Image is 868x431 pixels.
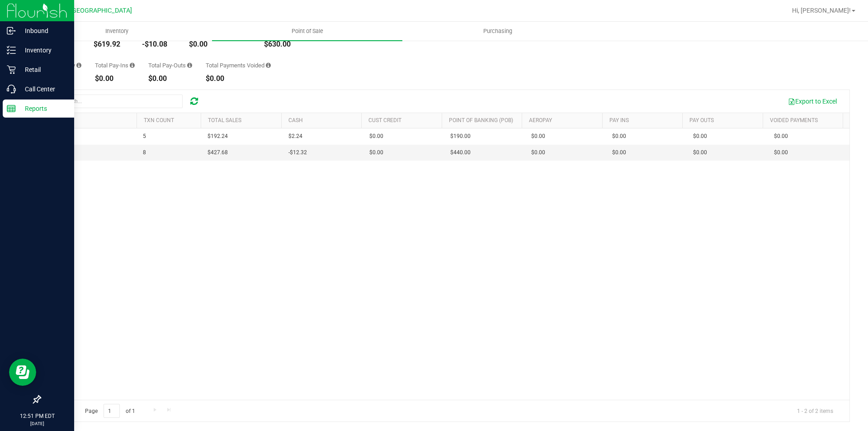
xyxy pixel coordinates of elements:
[95,75,135,82] div: $0.00
[531,148,545,157] span: $0.00
[104,404,120,418] input: 1
[208,132,228,141] span: $192.24
[148,62,192,68] div: Total Pay-Outs
[208,117,241,123] a: Total Sales
[130,62,135,68] i: Sum of all cash pay-ins added to tills within the date range.
[143,132,146,141] span: 5
[790,404,840,417] span: 1 - 2 of 2 items
[7,85,16,94] inline-svg: Call Center
[144,117,174,123] a: TXN Count
[9,359,36,386] iframe: Resource center
[16,103,70,114] p: Reports
[612,132,626,141] span: $0.00
[7,65,16,74] inline-svg: Retail
[187,62,192,68] i: Sum of all cash pay-outs removed from tills within the date range.
[782,94,843,109] button: Export to Excel
[7,26,16,35] inline-svg: Inbound
[94,41,128,48] div: $619.92
[16,64,70,75] p: Retail
[208,148,228,157] span: $427.68
[16,45,70,56] p: Inventory
[288,148,307,157] span: -$12.32
[4,420,70,427] p: [DATE]
[529,117,552,123] a: AeroPay
[531,132,545,141] span: $0.00
[770,117,818,123] a: Voided Payments
[774,132,788,141] span: $0.00
[7,104,16,113] inline-svg: Reports
[212,22,402,41] a: Point of Sale
[77,404,142,418] span: Page of 1
[279,27,335,35] span: Point of Sale
[369,132,383,141] span: $0.00
[95,62,135,68] div: Total Pay-Ins
[774,148,788,157] span: $0.00
[369,148,383,157] span: $0.00
[206,75,271,82] div: $0.00
[52,7,132,14] span: GA2 - [GEOGRAPHIC_DATA]
[792,7,851,14] span: Hi, [PERSON_NAME]!
[471,27,524,35] span: Purchasing
[449,117,513,123] a: Point of Banking (POB)
[693,148,707,157] span: $0.00
[264,41,343,48] div: $630.00
[189,41,250,48] div: $0.00
[609,117,629,123] a: Pay Ins
[7,46,16,55] inline-svg: Inventory
[4,412,70,420] p: 12:51 PM EDT
[266,62,271,68] i: Sum of all voided payment transaction amounts (excluding tips and transaction fees) within the da...
[16,84,70,95] p: Call Center
[206,62,271,68] div: Total Payments Voided
[693,132,707,141] span: $0.00
[402,22,593,41] a: Purchasing
[47,95,183,108] input: Search...
[689,117,714,123] a: Pay Outs
[288,132,302,141] span: $2.24
[142,41,175,48] div: -$10.08
[288,117,303,123] a: Cash
[76,62,81,68] i: Sum of all successful AeroPay payment transaction amounts for all purchases in the date range. Ex...
[22,22,212,41] a: Inventory
[148,75,192,82] div: $0.00
[612,148,626,157] span: $0.00
[368,117,401,123] a: Cust Credit
[16,25,70,36] p: Inbound
[450,132,471,141] span: $190.00
[143,148,146,157] span: 8
[93,27,141,35] span: Inventory
[450,148,471,157] span: $440.00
